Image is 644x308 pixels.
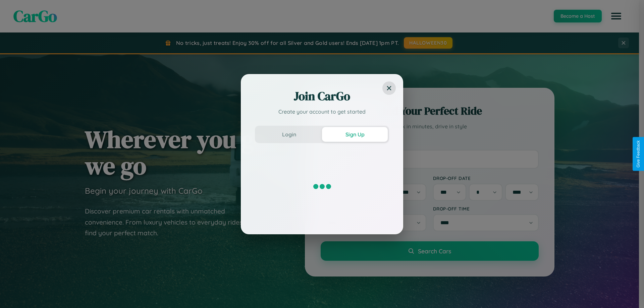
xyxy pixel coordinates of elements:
p: Create your account to get started [255,108,389,116]
div: Give Feedback [636,140,641,168]
button: Login [256,127,322,142]
h2: Join CarGo [255,88,389,104]
iframe: Intercom live chat [7,285,23,301]
button: Sign Up [322,127,388,142]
